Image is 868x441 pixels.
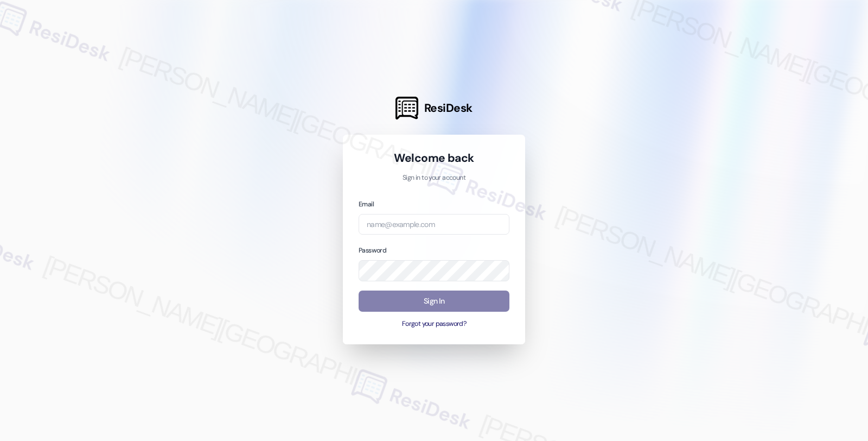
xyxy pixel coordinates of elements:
[359,246,386,255] label: Password
[359,291,509,312] button: Sign In
[424,100,473,116] span: ResiDesk
[359,200,374,209] label: Email
[359,214,509,235] input: name@example.com
[359,173,509,183] p: Sign in to your account
[395,97,418,119] img: ResiDesk Logo
[359,319,509,329] button: Forgot your password?
[359,150,509,166] h1: Welcome back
